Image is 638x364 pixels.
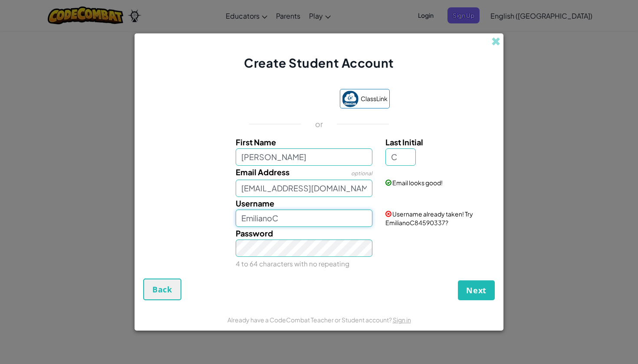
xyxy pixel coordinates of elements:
[244,55,394,70] span: Create Student Account
[392,179,443,187] span: Email looks good!
[236,259,349,268] small: 4 to 64 characters with no repeating
[393,316,411,324] a: Sign in
[351,170,372,177] span: optional
[152,284,172,295] span: Back
[248,90,331,109] div: Acceder con Google. Se abre en una pestaña nueva
[361,92,388,105] span: ClassLink
[385,137,423,147] span: Last Initial
[236,198,274,208] span: Username
[466,285,487,295] span: Next
[458,280,495,300] button: Next
[236,167,289,177] span: Email Address
[385,210,473,226] span: Username already taken! Try EmilianoC84590337?
[244,90,335,109] iframe: Botón de Acceder con Google
[143,279,181,300] button: Back
[227,316,393,324] span: Already have a CodeCombat Teacher or Student account?
[236,137,276,147] span: First Name
[342,91,358,107] img: classlink-logo-small.png
[315,119,323,129] p: or
[236,228,273,238] span: Password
